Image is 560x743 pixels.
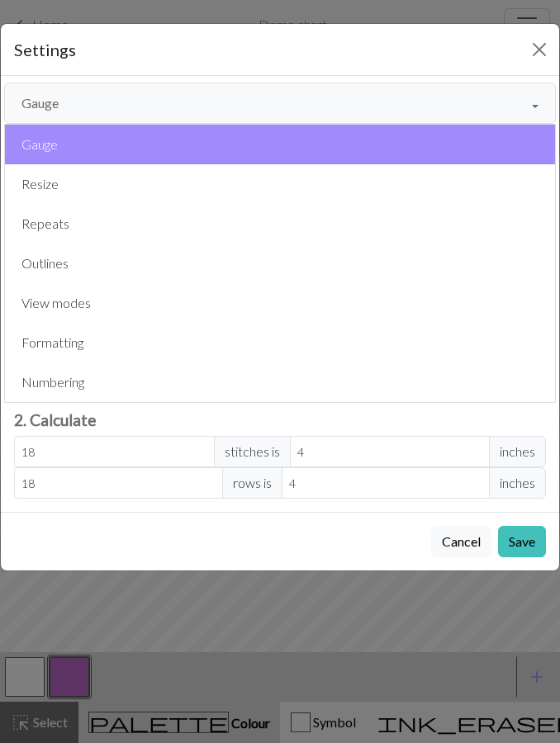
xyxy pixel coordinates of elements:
[5,362,555,402] button: Numbering
[5,164,555,204] button: Resize
[14,37,76,62] h5: Settings
[5,125,555,164] button: Gauge
[489,436,546,467] span: inches
[489,467,546,499] span: inches
[5,323,555,362] button: Formatting
[14,410,546,429] h3: 2. Calculate
[214,436,291,467] span: stitches is
[4,83,556,124] button: Gauge
[5,283,555,323] button: View modes
[431,526,491,557] button: Cancel
[5,244,555,283] button: Outlines
[222,467,282,499] span: rows is
[5,204,555,244] button: Repeats
[498,526,546,557] button: Save
[526,36,553,63] button: Close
